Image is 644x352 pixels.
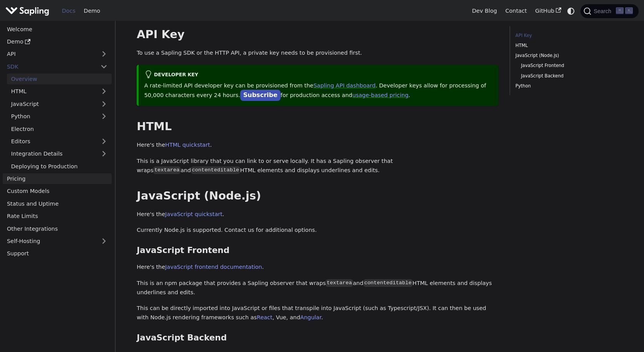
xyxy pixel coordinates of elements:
[96,49,112,60] button: Expand sidebar category 'API'
[137,157,498,175] p: This is a JavaScript library that you can link to or serve locally. It has a Sapling observer tha...
[3,211,112,222] a: Rate Limits
[137,120,498,134] h2: HTML
[521,62,617,69] a: JavaScript Frontend
[165,264,262,270] a: JavaScript frontend documentation
[137,226,498,235] p: Currently Node.js is supported. Contact us for additional options.
[515,52,620,59] a: JavaScript (Node.js)
[137,245,498,256] h3: JavaScript Frontend
[96,136,112,147] button: Expand sidebar category 'Editors'
[3,36,112,47] a: Demo
[363,279,413,287] code: contenteditable
[153,166,180,174] code: textarea
[352,92,408,98] a: usage-based pricing
[515,32,620,39] a: API Key
[3,186,112,197] a: Custom Models
[616,7,624,14] kbd: ⌘
[591,8,616,14] span: Search
[137,189,498,203] h2: JavaScript (Node.js)
[5,5,52,17] a: Sapling.ai
[144,81,493,101] p: A rate-limited API developer key can be provisioned from the . Developer keys allow for processin...
[165,142,210,148] a: HTML quickstart
[3,223,112,234] a: Other Integrations
[515,42,620,49] a: HTML
[240,90,281,101] a: Subscribe
[7,161,112,172] a: Deploying to Production
[625,7,633,14] kbd: K
[565,5,577,17] button: Switch between dark and light mode (currently system mode)
[137,28,498,42] h2: API Key
[58,5,80,17] a: Docs
[137,141,498,150] p: Here's the .
[3,61,96,72] a: SDK
[3,198,112,209] a: Status and Uptime
[137,279,498,297] p: This is an npm package that provides a Sapling observer that wraps and HTML elements and displays...
[5,5,49,17] img: Sapling.ai
[80,5,104,17] a: Demo
[96,61,112,72] button: Collapse sidebar category 'SDK'
[3,173,112,184] a: Pricing
[580,4,638,18] button: Search (Command+K)
[7,98,112,109] a: JavaScript
[7,148,112,159] a: Integration Details
[257,314,273,320] a: React
[144,70,493,80] div: Developer Key
[3,49,96,60] a: API
[521,72,617,80] a: JavaScript Backend
[515,82,620,90] a: Python
[7,136,96,147] a: Editors
[191,166,240,174] code: contenteditable
[137,263,498,272] p: Here's the .
[137,210,498,219] p: Here's the .
[7,111,112,122] a: Python
[3,236,112,247] a: Self-Hosting
[137,49,498,58] p: To use a Sapling SDK or the HTTP API, a private key needs to be provisioned first.
[3,23,112,35] a: Welcome
[7,123,112,134] a: Electron
[501,5,531,17] a: Contact
[137,304,498,322] p: This can be directly imported into JavaScript or files that transpile into JavaScript (such as Ty...
[7,74,112,85] a: Overview
[531,5,565,17] a: GitHub
[3,248,112,259] a: Support
[313,82,375,89] a: Sapling API dashboard
[468,5,501,17] a: Dev Blog
[137,333,498,343] h3: JavaScript Backend
[300,314,321,320] a: Angular
[165,211,222,217] a: JavaScript quickstart
[7,86,112,97] a: HTML
[326,279,353,287] code: textarea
